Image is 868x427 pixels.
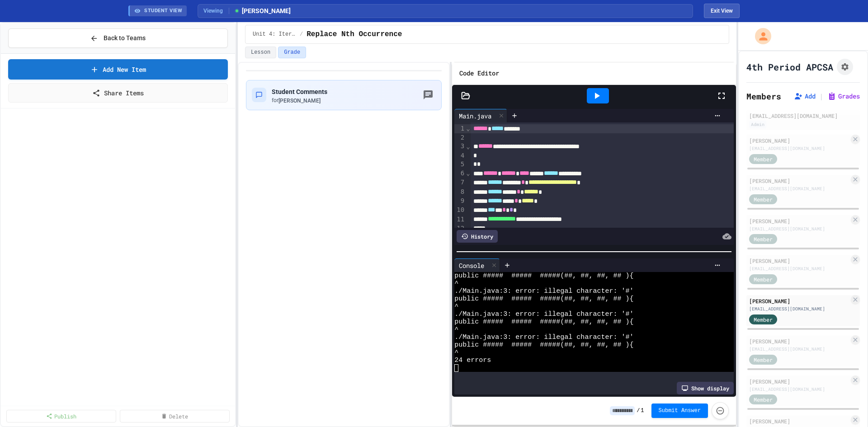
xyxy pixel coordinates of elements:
span: Replace Nth Occurrence [307,29,402,40]
span: ^ [454,280,458,287]
div: [EMAIL_ADDRESS][DOMAIN_NAME] [749,185,849,192]
div: [PERSON_NAME] [749,177,849,185]
span: public ##### ##### #####(##, ##, ##, ## ){ [454,318,633,326]
h1: 4th Period APCSA [746,61,833,73]
button: Add [794,92,816,101]
span: [PERSON_NAME] [278,98,321,104]
div: [EMAIL_ADDRESS][DOMAIN_NAME] [749,225,849,232]
button: Assignment Settings [837,59,853,75]
span: / [300,31,303,38]
span: STUDENT VIEW [144,7,182,15]
div: Console [454,258,500,272]
span: Member [754,356,773,364]
span: Submit Answer [659,407,701,414]
div: History [457,230,498,243]
div: 8 [454,188,466,197]
div: [PERSON_NAME] [749,417,849,425]
div: 12 [454,224,466,233]
span: [PERSON_NAME] [234,6,291,16]
div: 4 [454,151,466,160]
iframe: chat widget [830,391,859,418]
span: ./Main.java:3: error: illegal character: '#' [454,310,633,318]
span: public ##### ##### #####(##, ##, ##, ## ){ [454,341,633,349]
div: Show display [677,382,734,394]
span: | [819,91,824,102]
div: 5 [454,160,466,169]
div: Main.java [454,111,496,121]
div: 7 [454,178,466,187]
a: Add New Item [8,59,228,80]
h6: Code Editor [459,68,499,79]
div: [PERSON_NAME] [749,377,849,385]
span: ./Main.java:3: error: illegal character: '#' [454,287,633,295]
span: public ##### ##### #####(##, ##, ##, ## ){ [454,295,633,303]
div: 3 [454,142,466,151]
span: Viewing [203,7,229,15]
div: [PERSON_NAME] [749,337,849,345]
a: Delete [120,410,230,422]
div: [PERSON_NAME] [749,297,849,305]
div: [EMAIL_ADDRESS][DOMAIN_NAME] [749,265,849,272]
div: My Account [745,26,774,47]
span: ./Main.java:3: error: illegal character: '#' [454,333,633,341]
button: Exit student view [704,4,740,18]
div: [PERSON_NAME] [749,217,849,225]
div: [EMAIL_ADDRESS][DOMAIN_NAME] [749,145,849,152]
span: public ##### ##### #####(##, ##, ##, ## ){ [454,272,633,280]
a: Publish [6,410,116,422]
div: 2 [454,133,466,142]
div: [EMAIL_ADDRESS][DOMAIN_NAME] [749,386,849,393]
span: Member [754,155,773,163]
button: Submit Answer [651,404,708,418]
span: 24 errors [454,357,491,364]
div: [PERSON_NAME] [749,257,849,265]
div: 6 [454,169,466,178]
h2: Members [746,90,781,103]
span: 1 [641,407,644,414]
span: Member [754,235,773,243]
button: Force resubmission of student's answer (Admin only) [712,402,729,419]
div: 11 [454,215,466,224]
span: ^ [454,349,458,357]
div: [EMAIL_ADDRESS][DOMAIN_NAME] [749,346,849,352]
div: Console [454,261,489,270]
span: Back to Teams [104,33,146,43]
span: ^ [454,326,458,333]
span: Fold line [466,169,470,177]
span: Fold line [466,125,470,132]
span: / [637,407,640,414]
div: [PERSON_NAME] [749,136,849,145]
span: Student Comments [272,88,327,95]
div: 10 [454,206,466,215]
button: Grade [278,47,306,58]
span: Fold line [466,143,470,150]
span: Member [754,315,773,324]
button: Lesson [245,47,276,58]
iframe: chat widget [793,352,859,390]
div: Main.java [454,109,507,122]
span: Member [754,195,773,203]
a: Share Items [8,83,228,103]
div: [EMAIL_ADDRESS][DOMAIN_NAME] [749,305,849,312]
span: ^ [454,303,458,310]
div: for [272,97,327,104]
button: Grades [827,92,860,101]
div: Admin [749,121,766,128]
div: [EMAIL_ADDRESS][DOMAIN_NAME] [749,112,857,120]
span: Unit 4: Iteration [253,31,296,38]
div: 1 [454,124,466,133]
span: Member [754,395,773,404]
span: Member [754,275,773,283]
button: Back to Teams [8,28,228,48]
div: 9 [454,197,466,206]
